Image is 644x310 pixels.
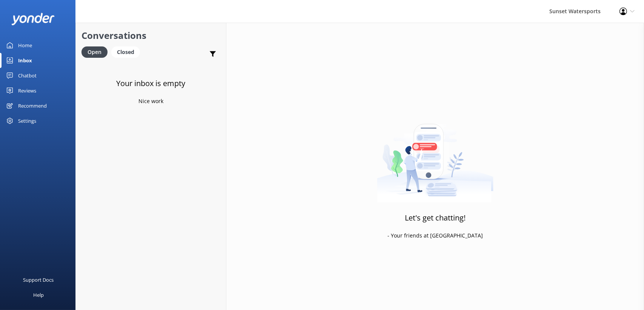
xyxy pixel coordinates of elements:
div: Home [18,38,32,53]
h2: Conversations [81,28,220,43]
h3: Your inbox is empty [117,77,186,89]
img: yonder-white-logo.png [11,13,55,25]
p: Nice work [138,97,163,105]
div: Open [81,46,108,58]
div: Recommend [18,98,47,113]
a: Closed [111,48,144,56]
p: - Your friends at [GEOGRAPHIC_DATA] [387,231,483,240]
div: Reviews [18,83,36,98]
h3: Let's get chatting! [405,212,466,224]
div: Settings [18,113,36,128]
div: Closed [111,46,140,58]
div: Help [33,287,44,302]
a: Open [81,48,111,56]
div: Inbox [18,53,32,68]
div: Chatbot [18,68,37,83]
img: artwork of a man stealing a conversation from at giant smartphone [377,108,493,202]
div: Support Docs [23,272,54,287]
